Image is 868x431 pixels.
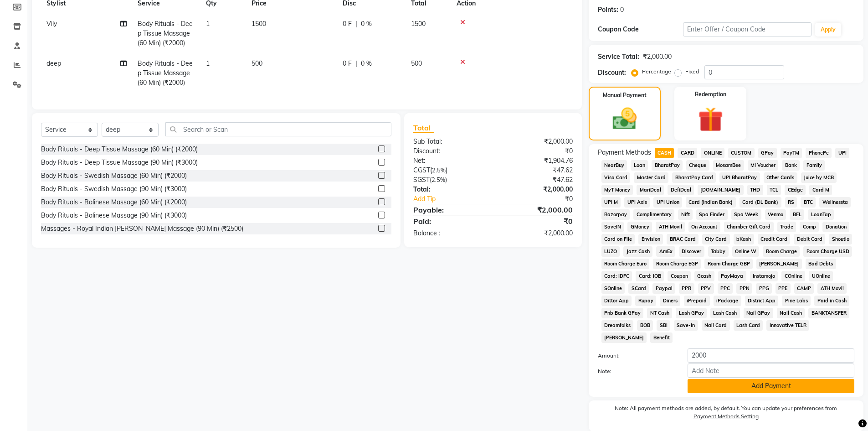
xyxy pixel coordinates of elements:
label: Percentage [642,68,671,76]
span: BharatPay Card [672,172,716,183]
span: Complimentary [633,209,674,220]
span: SOnline [601,283,625,294]
span: ATH Movil [817,283,847,294]
input: Search or Scan [165,122,391,136]
span: LUZO [601,246,620,257]
span: Other Cards [764,172,797,183]
span: CAMP [794,283,814,294]
span: Master Card [634,172,668,183]
span: 0 F [343,19,352,29]
span: ATH Movil [656,222,685,232]
span: Comp [800,222,819,232]
span: [DOMAIN_NAME] [698,185,744,195]
span: Wellnessta [819,197,851,208]
span: UPI [835,148,849,158]
span: MosamBee [713,160,744,171]
span: GMoney [627,222,652,232]
span: 1 [206,59,210,68]
span: City Card [702,234,730,244]
span: BFL [790,209,804,220]
div: ₹2,000.00 [643,52,672,62]
div: ₹2,000.00 [493,204,580,215]
span: MI Voucher [748,160,779,171]
div: Discount: [598,68,626,78]
span: UOnline [809,271,833,281]
div: Body Rituals - Balinese Massage (90 Min) (₹3000) [41,211,187,220]
span: iPackage [714,296,741,306]
label: Note: All payment methods are added, by default. You can update your preferences from [598,404,854,424]
span: Juice by MCB [801,172,837,183]
span: 500 [252,59,262,68]
span: COnline [781,271,805,281]
span: PPN [736,283,752,294]
span: PhonePe [806,148,832,158]
div: Body Rituals - Deep Tissue Massage (90 Min) (₹3000) [41,158,198,167]
div: Net: [406,156,493,166]
span: CARD [678,148,697,158]
span: LoanTap [808,209,834,220]
div: Paid: [406,216,493,227]
div: Total: [406,185,493,194]
span: Dreamfolks [601,320,634,331]
span: PPG [756,283,772,294]
span: Visa Card [601,172,631,183]
img: _gift.svg [690,104,731,135]
span: Nift [678,209,693,220]
img: _cash.svg [605,105,644,133]
span: Room Charge GBP [704,259,753,269]
span: BANKTANSFER [808,308,849,318]
span: BTC [801,197,816,208]
span: 1500 [411,20,426,28]
div: Body Rituals - Balinese Massage (60 Min) (₹2000) [41,197,187,207]
span: UPI M [601,197,621,208]
div: ( ) [406,175,493,185]
input: Enter Offer / Coupon Code [683,22,812,36]
span: Cheque [686,160,709,171]
span: Paid in Cash [814,296,849,306]
span: | [355,59,357,68]
span: ONLINE [701,148,724,158]
label: Redemption [695,90,726,99]
span: 1 [206,20,210,28]
span: Lash GPay [676,308,707,318]
span: PayTM [781,148,802,158]
span: deep [46,59,61,68]
span: Total [413,123,434,133]
span: SaveIN [601,222,624,232]
span: Razorpay [601,209,630,220]
span: iPrepaid [684,296,710,306]
span: Credit Card [758,234,791,244]
span: Nail GPay [744,308,773,318]
span: Spa Week [731,209,761,220]
div: Discount: [406,146,493,156]
span: PPE [776,283,791,294]
span: 2.5% [431,176,445,183]
span: Donation [822,222,849,232]
span: PPC [718,283,733,294]
span: Lash Card [734,320,763,331]
span: Dittor App [601,296,632,306]
span: Card on File [601,234,635,244]
span: Vily [46,20,57,28]
div: 0 [620,5,624,15]
span: PPV [698,283,714,294]
span: Room Charge [763,246,800,257]
span: 500 [411,59,422,68]
button: Add Payment [688,379,854,393]
div: Coupon Code [598,25,683,34]
div: ₹47.62 [493,175,580,185]
span: BRAC Card [667,234,699,244]
span: Innovative TELR [766,320,809,331]
span: Envision [638,234,663,244]
div: ₹0 [493,146,580,156]
span: Coupon [668,271,691,281]
span: Room Charge Euro [601,259,650,269]
div: ₹1,904.76 [493,156,580,166]
span: 2.5% [432,166,446,174]
span: CUSTOM [728,148,755,158]
span: Instamojo [750,271,778,281]
span: 0 F [343,59,352,68]
span: Save-In [674,320,698,331]
span: SBI [657,320,670,331]
span: Venmo [765,209,786,220]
